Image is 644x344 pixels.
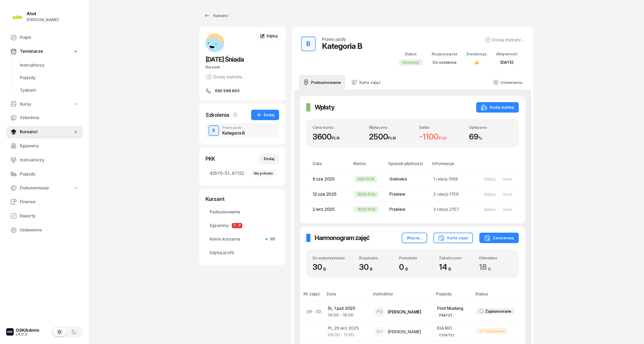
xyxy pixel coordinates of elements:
[199,10,233,21] a: Kursanci
[499,175,516,183] button: Usuń
[399,262,432,272] div: 0
[209,125,219,136] button: B
[324,322,370,342] td: Pt, 26 wrz 2025
[6,224,83,236] a: Ustawienia
[481,190,499,199] button: Edytuj
[210,126,218,135] div: B
[405,266,409,271] small: g.
[20,157,78,164] span: Instruktorzy
[20,227,78,234] span: Ustawienia
[478,136,482,141] small: %
[324,290,370,302] th: Data
[299,75,345,90] a: Podsumowanie
[313,191,337,197] span: 12 cze 2025
[267,34,278,38] span: Edytuj
[206,74,245,80] div: Dodaj etykiety...
[20,48,43,55] span: Terminarze
[27,16,59,23] div: [PERSON_NAME]
[437,305,468,312] div: Ford Mustang
[313,256,353,260] div: Do wykorzystania
[489,75,526,90] a: Ustawienia
[210,249,275,256] span: Edytuj profil
[434,233,473,243] button: Karta zajęć
[467,51,487,57] div: Ewidencja
[6,168,83,180] a: Pojazdy
[306,160,350,171] th: Data
[16,328,39,333] div: OSKAdmin
[503,192,512,196] div: Usuń
[313,132,363,142] div: 3600
[479,256,513,260] div: Odwołano
[389,206,425,213] div: Przelew
[210,222,275,229] span: Egzaminy
[301,37,316,51] button: B
[313,262,329,272] span: 30
[322,37,346,41] div: Prawo jazdy
[481,205,499,214] button: Edytuj
[439,256,473,260] div: Zakończono
[503,207,512,212] div: Usuń
[322,41,362,51] div: Kategoria B
[251,170,276,177] div: Nie pobrano
[434,191,459,197] span: 2 rata/p.1758
[484,192,495,196] div: Edytuj
[503,177,512,181] div: Usuń
[388,136,396,141] small: PLN
[370,290,433,302] th: Instruktor
[484,177,495,181] div: Edytuj
[206,56,244,63] span: [DATE] Śniada
[20,74,78,81] span: Pojazdy
[300,290,324,302] th: Nr zajęć
[313,125,363,130] div: Cena kursu
[6,31,83,44] a: Pulpit
[215,88,239,94] span: 692 598 603
[328,312,366,319] div: 14:00 - 16:00
[259,154,279,164] button: Dodaj
[20,143,78,149] span: Egzaminy
[399,59,423,66] div: Aktywny
[237,223,242,228] span: P
[429,160,477,171] th: Informacje
[20,129,73,135] span: Kursanci
[16,333,39,336] div: v4.0.0
[313,176,335,182] span: 9 cze 2025
[210,209,275,215] span: Podsumowanie
[437,325,468,332] div: KIA RIO
[300,302,324,322] td: 29 - 30
[20,185,49,191] span: Dokumentacja
[485,37,524,43] button: Dodaj etykiety...
[323,266,327,271] small: g.
[479,233,519,243] button: Zarezerwuj
[6,112,83,124] a: Szkolenia
[6,45,83,57] a: Terminarze
[206,219,279,232] a: EgzaminyTP
[6,126,83,138] a: Kursanci
[210,236,275,243] span: Konto kursanta
[204,13,228,19] div: Kursanci
[389,191,425,198] div: Przelew
[472,290,525,302] th: Status
[496,59,518,66] div: [DATE]
[206,233,279,246] a: Konto kursantaWł
[476,102,519,113] button: Dodaj wpłatę
[439,333,454,337] div: PO9AY03
[206,111,230,119] div: Szkolenia
[439,313,453,317] div: P8ATUT
[222,131,245,135] div: Kategoria B
[16,59,83,72] a: Instruktorzy
[347,75,385,90] a: Karta zajęć
[402,233,427,243] button: Więcej...
[484,207,495,212] div: Edytuj
[20,171,78,178] span: Pojazdy
[476,328,508,334] div: Odwołane
[232,223,237,228] span: T
[369,132,413,142] div: 2500
[481,104,514,110] div: Dodaj wpłatę
[264,156,274,162] div: Dodaj
[20,34,78,41] span: Pulpit
[350,160,385,171] th: Kwota
[488,266,491,271] small: g.
[438,235,469,241] div: Karta zajęć
[481,175,499,183] button: Edytuj
[16,84,83,97] a: Tydzień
